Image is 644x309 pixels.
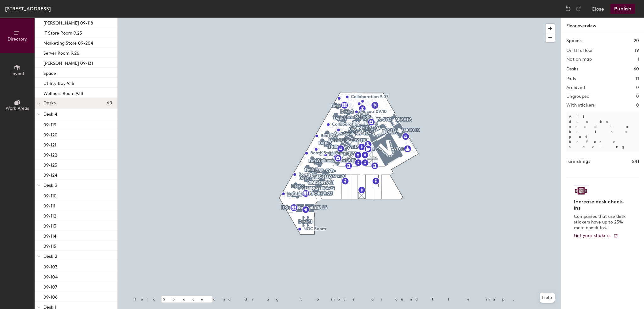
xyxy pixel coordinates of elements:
h2: Pods [566,76,576,81]
p: All desks need to be in a pod before saving [566,112,639,152]
h2: With stickers [566,103,595,108]
h2: Not on map [566,57,592,62]
p: Marketing Store 09-204 [43,39,93,46]
span: Desk 3 [43,183,57,188]
h2: Ungrouped [566,94,590,99]
button: Help [540,293,555,303]
h2: 11 [636,76,639,81]
span: Layout [10,71,25,76]
p: [PERSON_NAME] 09-131 [43,59,93,66]
p: 09-112 [43,212,56,219]
h2: On this floor [566,48,593,53]
p: 09-111 [43,201,55,209]
p: 09-103 [43,262,58,270]
p: [PERSON_NAME] 09-118 [43,19,93,26]
p: 09-122 [43,151,57,158]
button: Publish [610,4,635,14]
span: Desk 2 [43,254,57,259]
h1: 20 [634,37,639,44]
span: Directory [8,36,27,42]
h1: Spaces [566,37,581,44]
h1: Furnishings [566,158,590,165]
p: 09-121 [43,141,56,148]
p: Companies that use desk stickers have up to 25% more check-ins. [574,214,628,231]
span: Work Areas [6,106,29,111]
h1: 241 [632,158,639,165]
img: Sticker logo [574,185,588,196]
p: 09-124 [43,171,57,178]
span: Desk 4 [43,112,57,117]
button: Close [591,4,604,14]
h2: 0 [636,85,639,90]
p: Utility Bay 9.16 [43,79,74,86]
h2: Archived [566,85,585,90]
p: 09-108 [43,293,58,300]
p: 09-114 [43,232,56,239]
p: Wellness Room 9.18 [43,89,83,96]
p: Server Room 9.26 [43,49,79,56]
img: Redo [575,6,581,12]
p: Space [43,69,56,76]
p: 09-119 [43,120,56,128]
h2: 1 [637,57,639,62]
p: 09-107 [43,283,57,290]
div: [STREET_ADDRESS] [5,5,51,13]
p: IT Store Room 9.25 [43,29,82,36]
img: Undo [565,6,571,12]
span: 60 [107,101,112,106]
p: 09-110 [43,191,57,199]
p: 09-120 [43,130,58,138]
p: 09-113 [43,222,56,229]
span: Get your stickers [574,233,611,238]
p: 09-115 [43,242,56,249]
h2: 0 [636,103,639,108]
h1: Floor overview [561,18,644,32]
h2: 19 [635,48,639,53]
a: Get your stickers [574,233,618,239]
h4: Increase desk check-ins [574,199,628,211]
h1: Desks [566,66,578,73]
p: 09-104 [43,273,58,280]
p: 09-123 [43,161,57,168]
h1: 60 [634,66,639,73]
span: Desks [43,101,56,106]
h2: 0 [636,94,639,99]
